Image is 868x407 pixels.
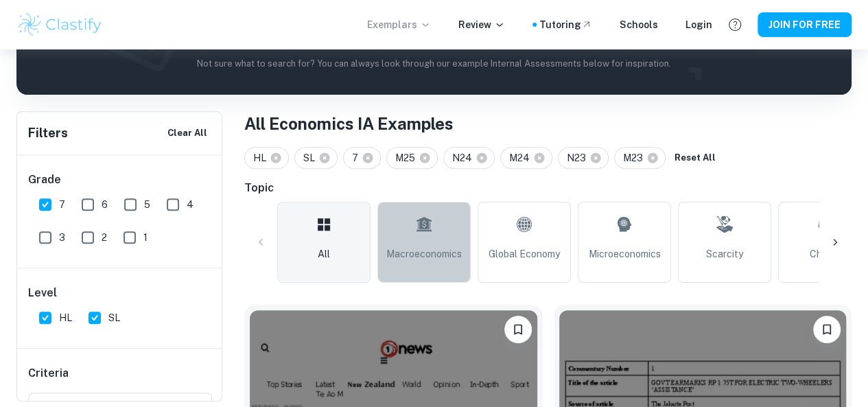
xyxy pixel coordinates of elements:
[813,316,841,343] button: Please log in to bookmark exemplars
[539,17,592,32] a: Tutoring
[443,147,495,169] div: N24
[164,123,211,143] button: Clear All
[452,150,478,165] span: N24
[685,17,712,32] a: Login
[303,150,321,165] span: SL
[367,17,431,32] p: Exemplars
[352,150,364,165] span: 7
[28,124,68,143] h6: Filters
[386,246,462,261] span: Macroeconomics
[59,230,65,245] span: 3
[810,246,841,261] span: Choice
[59,197,65,212] span: 7
[102,197,108,212] span: 6
[28,172,212,188] h6: Grade
[16,11,104,38] img: Clastify logo
[244,180,852,196] h6: Topic
[294,147,338,169] div: SL
[504,316,532,343] button: Please log in to bookmark exemplars
[489,246,560,261] span: Global Economy
[589,246,661,261] span: Microeconomics
[623,150,649,165] span: M23
[143,230,148,245] span: 1
[758,12,852,37] button: JOIN FOR FREE
[108,310,120,325] span: SL
[27,57,841,71] p: Not sure what to search for? You can always look through our example Internal Assessments below f...
[395,150,421,165] span: M25
[671,148,719,168] button: Reset All
[706,246,743,261] span: Scarcity
[102,230,107,245] span: 2
[723,13,747,36] button: Help and Feedback
[614,147,666,169] div: M23
[386,147,438,169] div: M25
[500,147,552,169] div: M24
[244,147,289,169] div: HL
[28,285,212,301] h6: Level
[244,111,852,136] h1: All Economics IA Examples
[558,147,609,169] div: N23
[509,150,536,165] span: M24
[253,150,272,165] span: HL
[620,17,658,32] a: Schools
[144,197,150,212] span: 5
[458,17,505,32] p: Review
[59,310,72,325] span: HL
[318,246,330,261] span: All
[567,150,592,165] span: N23
[343,147,381,169] div: 7
[28,365,69,382] h6: Criteria
[187,197,193,212] span: 4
